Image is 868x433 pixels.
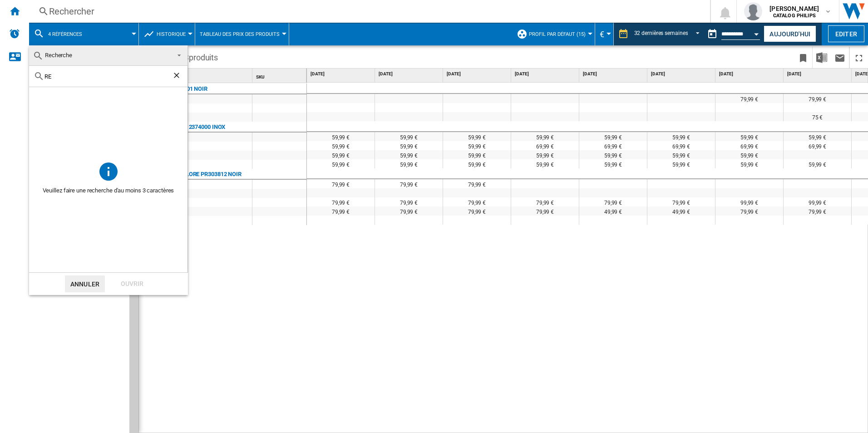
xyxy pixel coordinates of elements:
input: Rechercher dans les références [44,73,172,80]
span: Veuillez faire une recherche d'au moins 3 caractères [29,182,187,199]
button: Annuler [65,276,105,292]
div: Ouvrir [112,276,152,292]
span: Recherche [45,52,72,59]
ng-md-icon: Effacer la recherche [172,71,183,82]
